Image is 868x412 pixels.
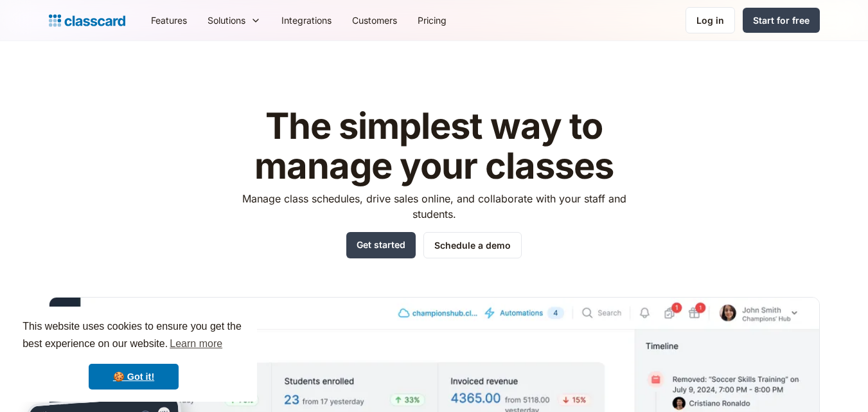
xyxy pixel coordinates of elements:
div: Solutions [197,6,271,35]
a: dismiss cookie message [89,364,179,390]
a: Start for free [743,8,820,33]
a: Customers [342,6,407,35]
h1: The simplest way to manage your classes [230,107,638,186]
a: Schedule a demo [423,232,522,258]
span: This website uses cookies to ensure you get the best experience on our website. [22,319,245,354]
a: home [49,12,125,30]
a: learn more about cookies [168,334,224,354]
a: Get started [346,232,416,258]
div: Solutions [208,13,245,27]
p: Manage class schedules, drive sales online, and collaborate with your staff and students. [230,191,638,222]
a: Log in [686,7,735,33]
a: Features [141,6,197,35]
a: Pricing [407,6,457,35]
div: cookieconsent [10,307,257,402]
a: Integrations [271,6,342,35]
div: Start for free [753,13,810,27]
div: Log in [696,13,724,27]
